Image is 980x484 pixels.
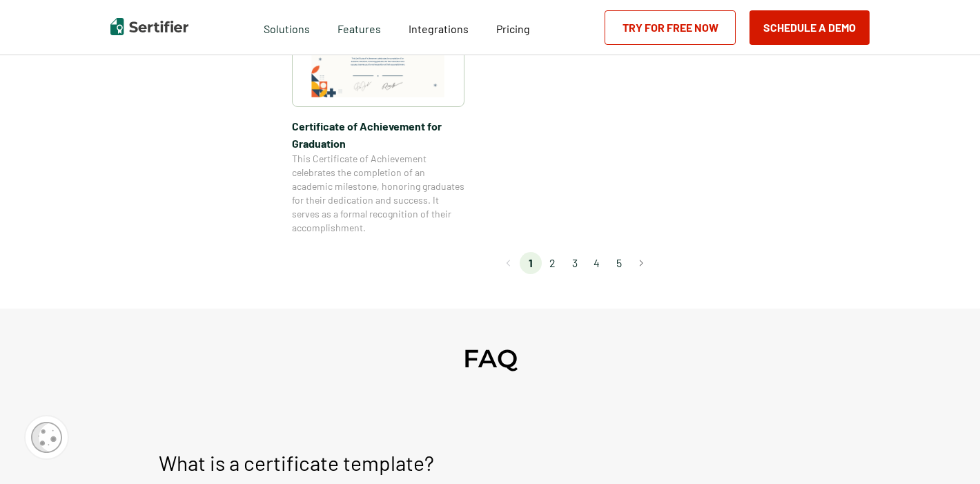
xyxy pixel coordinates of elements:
[542,252,564,274] li: page 2
[749,10,870,45] button: Schedule a Demo
[608,252,630,274] li: page 5
[586,252,608,274] li: page 4
[110,18,188,35] img: Sertifier | Digital Credentialing Platform
[159,446,434,479] p: What is a certificate template?
[292,117,464,152] span: Certificate of Achievement for Graduation
[31,422,62,453] img: Cookie Popup Icon
[498,252,520,274] button: Go to previous page
[463,343,518,374] h2: FAQ
[409,19,469,36] a: Integrations
[911,418,980,484] iframe: Chat Widget
[337,19,381,36] span: Features
[292,152,464,235] span: This Certificate of Achievement celebrates the completion of an academic milestone, honoring grad...
[264,19,310,36] span: Solutions
[605,10,736,45] a: Try for Free Now
[496,22,530,35] span: Pricing
[630,252,652,274] button: Go to next page
[496,19,530,36] a: Pricing
[564,252,586,274] li: page 3
[520,252,542,274] li: page 1
[409,22,469,35] span: Integrations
